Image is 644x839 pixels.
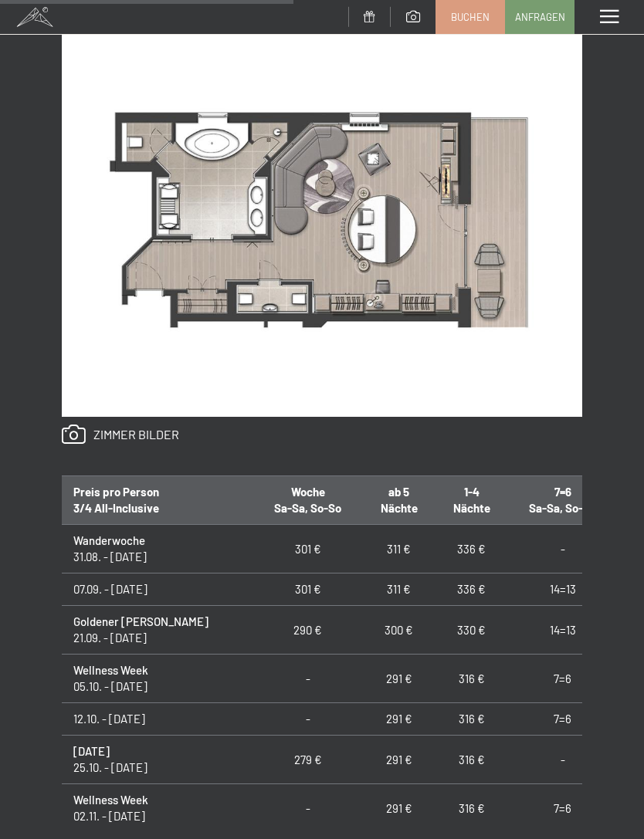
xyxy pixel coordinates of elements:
td: 316 € [436,736,508,784]
td: - [253,784,362,833]
th: 1-4 Nächte [436,476,508,525]
th: Preis pro Person 3/4 All-Inclusive [62,476,253,525]
td: 02.11. - [DATE] [62,784,253,833]
td: 14=13 [508,606,617,655]
td: 336 € [436,573,508,606]
td: 291 € [362,736,435,784]
strong: Goldener [PERSON_NAME] [73,614,208,628]
a: Buchen [436,1,504,33]
td: - [253,655,362,703]
th: 7=6 Sa-Sa, So-So [508,476,617,525]
td: 291 € [362,784,435,833]
strong: [DATE] [73,744,110,758]
td: 290 € [253,606,362,655]
td: 301 € [253,525,362,573]
td: 279 € [253,736,362,784]
td: 7=6 [508,655,617,703]
td: 311 € [362,573,435,606]
th: Woche Sa-Sa, So-So [253,476,362,525]
td: 300 € [362,606,435,655]
td: 7=6 [508,703,617,736]
td: 291 € [362,655,435,703]
td: 311 € [362,525,435,573]
th: ab 5 Nächte [362,476,435,525]
td: - [253,703,362,736]
td: 12.10. - [DATE] [62,703,253,736]
td: 05.10. - [DATE] [62,655,253,703]
strong: Wellness Week [73,663,148,677]
td: 21.09. - [DATE] [62,606,253,655]
img: Romantic Suite mit Bio-Sauna [62,27,582,418]
td: 301 € [253,573,362,606]
td: 316 € [436,703,508,736]
td: 07.09. - [DATE] [62,573,253,606]
td: 14=13 [508,573,617,606]
span: Buchen [451,10,490,24]
td: 316 € [436,655,508,703]
td: 31.08. - [DATE] [62,525,253,573]
td: 316 € [436,784,508,833]
strong: Wellness Week [73,793,148,807]
a: Anfragen [506,1,574,33]
td: - [508,736,617,784]
td: 25.10. - [DATE] [62,736,253,784]
td: 291 € [362,703,435,736]
td: 330 € [436,606,508,655]
span: Anfragen [515,10,565,24]
td: - [508,525,617,573]
td: 7=6 [508,784,617,833]
td: 336 € [436,525,508,573]
strong: Wanderwoche [73,533,145,547]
